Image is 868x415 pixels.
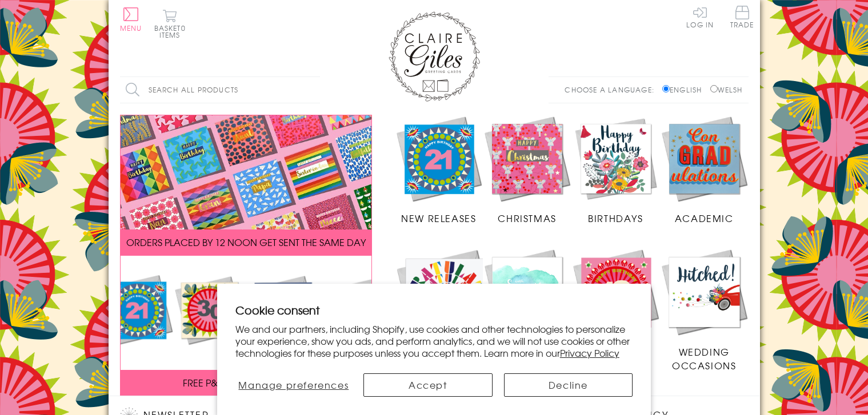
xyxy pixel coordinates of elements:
[571,115,660,225] a: Birthdays
[660,248,749,372] a: Wedding Occasions
[710,84,743,95] label: Welsh
[238,378,349,392] span: Manage preferences
[571,248,660,358] a: Age Cards
[154,9,186,38] button: Basket0 items
[159,23,186,40] span: 0 items
[309,77,320,103] input: Search
[560,346,619,360] a: Privacy Policy
[730,6,754,30] a: Trade
[710,85,718,92] input: Welsh
[235,323,633,358] p: We and our partners, including Shopify, use cookies and other technologies to personalize your ex...
[389,11,480,102] img: Claire Giles Greetings Cards
[120,77,320,103] input: Search all products
[183,376,309,389] span: FREE P&P ON ALL UK ORDERS
[565,84,660,95] p: Choose a language:
[730,6,754,28] span: Trade
[235,302,633,318] h2: Cookie consent
[235,373,352,397] button: Manage preferences
[395,248,498,373] a: Congratulations
[686,6,714,28] a: Log In
[498,211,556,225] span: Christmas
[672,345,736,372] span: Wedding Occasions
[395,115,483,225] a: New Releases
[120,7,142,31] button: Menu
[401,211,476,225] span: New Releases
[120,23,142,33] span: Menu
[363,373,493,397] button: Accept
[662,85,670,92] input: English
[483,115,571,225] a: Christmas
[588,211,643,225] span: Birthdays
[662,84,707,95] label: English
[483,248,571,358] a: Sympathy
[660,115,749,225] a: Academic
[675,211,734,225] span: Academic
[504,373,633,397] button: Decline
[126,235,366,249] span: ORDERS PLACED BY 12 NOON GET SENT THE SAME DAY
